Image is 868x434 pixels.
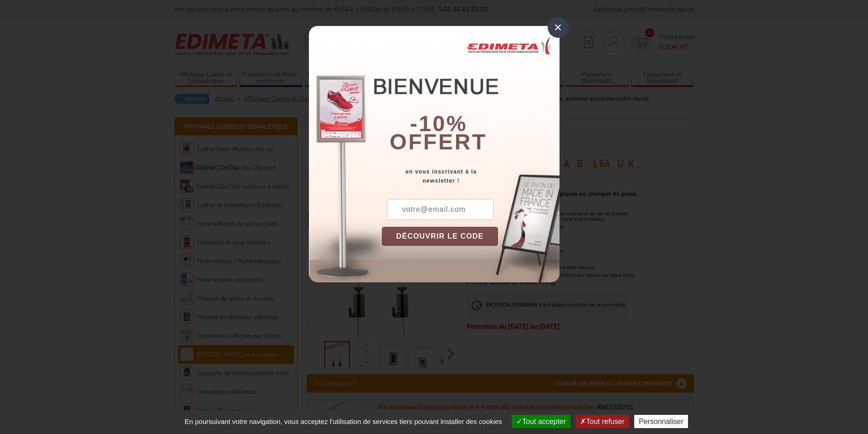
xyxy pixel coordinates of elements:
span: En poursuivant votre navigation, vous acceptez l'utilisation de services tiers pouvant installer ... [180,418,507,425]
button: DÉCOUVRIR LE CODE [382,227,498,246]
button: Tout refuser [575,415,629,428]
font: offert [390,130,487,154]
div: × [548,17,569,38]
div: en vous inscrivant à la newsletter ! [382,167,560,185]
input: votre@email.com [387,199,493,220]
b: -10% [410,112,467,136]
button: Personnaliser (fenêtre modale) [634,415,688,428]
button: Tout accepter [512,415,570,428]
